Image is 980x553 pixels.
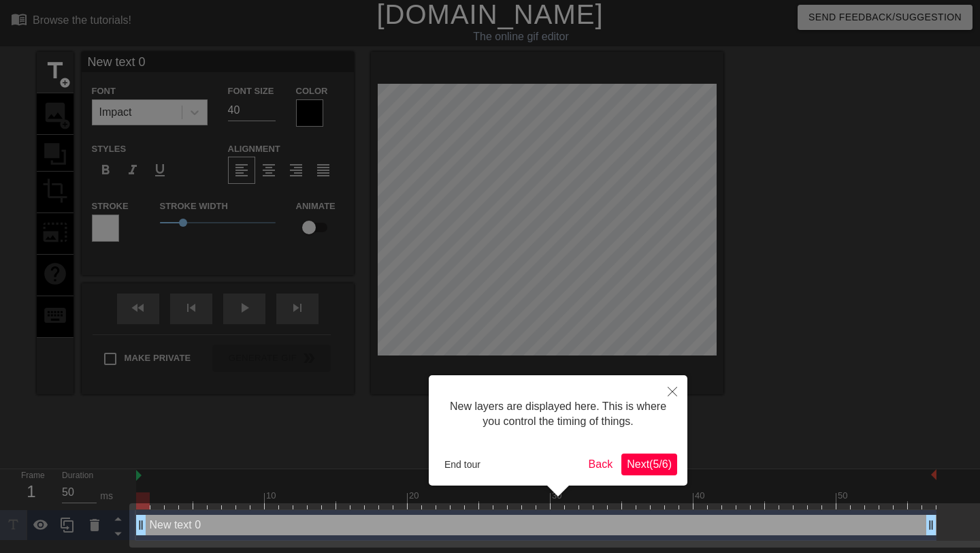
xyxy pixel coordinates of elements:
span: Next ( 5 / 6 ) [627,458,672,470]
button: Next [621,454,677,475]
button: Back [583,454,619,475]
button: Close [657,375,687,407]
div: New layers are displayed here. This is where you control the timing of things. [439,385,677,443]
button: End tour [439,454,486,475]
